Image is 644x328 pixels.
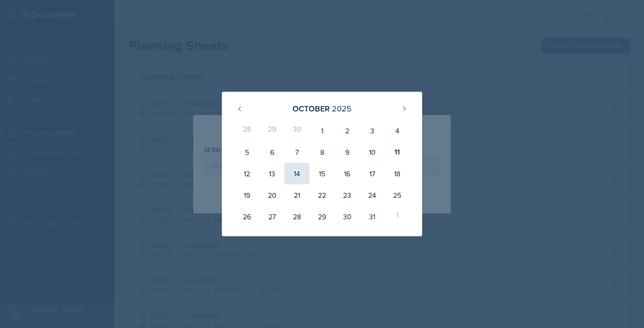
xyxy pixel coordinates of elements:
div: 27 [259,206,284,227]
div: 16 [335,163,360,184]
div: 31 [360,206,385,227]
div: 7 [284,141,309,163]
div: 29 [309,206,335,227]
div: 28 [234,120,259,141]
div: 25 [385,184,410,206]
div: 1 [309,120,335,141]
div: 2 [335,120,360,141]
div: October [292,102,330,115]
div: 21 [284,184,309,206]
div: 3 [360,120,385,141]
div: 14 [284,163,309,184]
div: 10 [360,141,385,163]
div: 18 [385,163,410,184]
div: 30 [335,206,360,227]
div: 30 [284,120,309,141]
div: 5 [234,141,259,163]
div: 23 [335,184,360,206]
div: 13 [259,163,284,184]
div: 24 [360,184,385,206]
div: 4 [385,120,410,141]
div: 17 [360,163,385,184]
div: 22 [309,184,335,206]
div: 6 [259,141,284,163]
div: 29 [259,120,284,141]
div: 9 [335,141,360,163]
div: 1 [385,206,410,227]
div: 12 [234,163,259,184]
div: 8 [309,141,335,163]
div: 20 [259,184,284,206]
div: 26 [234,206,259,227]
div: 2025 [332,102,352,115]
div: 11 [385,141,410,163]
div: 28 [284,206,309,227]
div: 19 [234,184,259,206]
div: 15 [309,163,335,184]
